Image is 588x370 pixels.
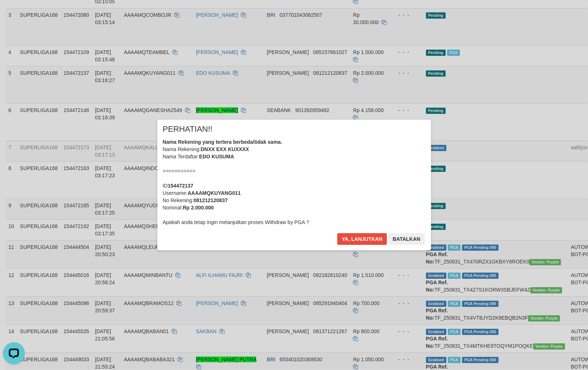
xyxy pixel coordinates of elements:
[183,205,214,211] b: Rp 2.000.000
[163,138,426,226] div: Nama Rekening: Nama Terdaftar: =========== ID Username: No Rekening: Nominal: Apakah anda tetap i...
[163,126,213,133] span: PERHATIAN!!
[168,183,193,189] b: 154472137
[188,190,241,196] b: AAAAMQKUYANG011
[3,3,25,25] button: Open LiveChat chat widget
[388,233,425,245] button: Batalkan
[201,146,249,152] b: DNXX EXX KUXXXX
[193,197,227,203] b: 081212120837
[337,233,387,245] button: Ya, lanjutkan
[163,139,283,145] b: Nama Rekening yang tertera berbeda/tidak sama.
[199,154,234,159] b: EDO KUSUMA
